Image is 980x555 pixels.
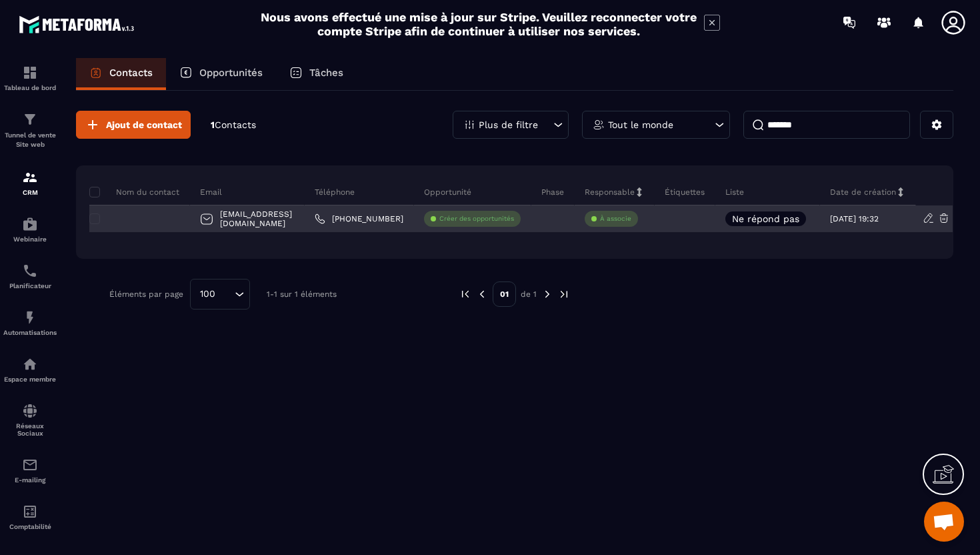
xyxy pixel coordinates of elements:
[541,187,564,197] p: Phase
[3,131,57,149] p: Tunnel de vente Site web
[3,422,57,437] p: Réseaux Sociaux
[195,287,220,302] span: 100
[459,288,471,300] img: prev
[190,279,250,310] div: Search for option
[109,290,183,299] p: Éléments par page
[166,58,276,90] a: Opportunités
[3,101,57,159] a: formationformationTunnel de vente Site web
[3,55,57,101] a: formationformationTableau de bord
[558,288,570,300] img: next
[22,65,38,81] img: formation
[424,187,471,197] p: Opportunité
[476,288,488,300] img: prev
[22,457,38,473] img: email
[3,206,57,253] a: automationsautomationsWebinaire
[106,118,182,131] span: Ajout de contact
[3,346,57,393] a: automationsautomationsEspace membre
[924,502,964,542] div: Ouvrir le chat
[315,187,355,197] p: Téléphone
[260,10,697,38] h2: Nous avons effectué une mise à jour sur Stripe. Veuillez reconnecter votre compte Stripe afin de ...
[215,119,256,130] span: Contacts
[585,187,635,197] p: Responsable
[3,476,57,484] p: E-mailing
[3,300,57,346] a: automationsautomationsAutomatisations
[22,310,38,326] img: automations
[3,159,57,206] a: formationformationCRM
[608,120,673,129] p: Tout le monde
[3,393,57,447] a: social-networksocial-networkRéseaux Sociaux
[830,214,879,223] p: [DATE] 19:32
[309,67,343,79] p: Tâches
[220,287,231,302] input: Search for option
[276,58,357,90] a: Tâches
[3,253,57,300] a: schedulerschedulerPlanificateur
[3,282,57,290] p: Planificateur
[22,356,38,372] img: automations
[830,187,896,197] p: Date de création
[267,290,337,299] p: 1-1 sur 1 éléments
[109,67,153,79] p: Contacts
[3,235,57,243] p: Webinaire
[439,214,514,223] p: Créer des opportunités
[211,119,256,131] p: 1
[725,187,744,197] p: Liste
[3,84,57,91] p: Tableau de bord
[76,58,166,90] a: Contacts
[3,329,57,336] p: Automatisations
[89,187,179,197] p: Nom du contact
[3,494,57,540] a: accountantaccountantComptabilité
[199,67,263,79] p: Opportunités
[3,189,57,196] p: CRM
[76,111,191,139] button: Ajout de contact
[521,289,537,300] p: de 1
[22,216,38,232] img: automations
[493,282,516,307] p: 01
[600,214,631,223] p: À associe
[3,447,57,494] a: emailemailE-mailing
[200,187,222,197] p: Email
[732,214,799,223] p: Ne répond pas
[3,376,57,383] p: Espace membre
[665,187,705,197] p: Étiquettes
[22,403,38,419] img: social-network
[541,288,553,300] img: next
[22,504,38,520] img: accountant
[3,523,57,530] p: Comptabilité
[22,169,38,185] img: formation
[19,12,139,37] img: logo
[479,120,538,129] p: Plus de filtre
[22,263,38,279] img: scheduler
[315,213,403,224] a: [PHONE_NUMBER]
[22,111,38,127] img: formation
